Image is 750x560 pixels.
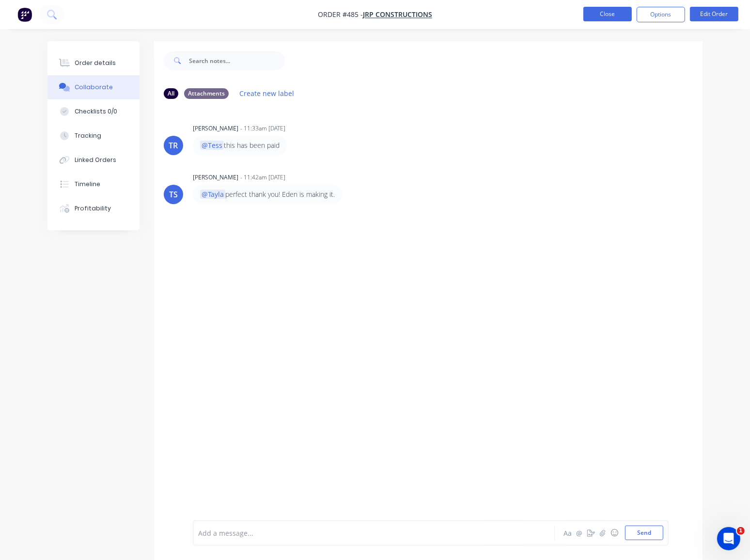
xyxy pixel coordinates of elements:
div: All [164,88,178,99]
div: Profitability [75,204,111,213]
button: Timeline [47,172,140,196]
button: Send [625,526,663,540]
span: @Tayla [200,190,225,199]
button: Edit Order [690,7,738,21]
a: JRP Constructions [363,10,432,19]
button: Order details [47,51,140,75]
button: Options [637,7,685,22]
button: Create new label [234,87,299,100]
button: ☺ [609,527,620,539]
span: 1 [737,527,745,535]
div: - 11:42am [DATE] [240,173,285,182]
span: Order #485 - [318,10,363,19]
button: Collaborate [47,75,140,99]
div: [PERSON_NAME] [193,124,238,133]
div: Timeline [75,180,100,189]
div: - 11:33am [DATE] [240,124,285,133]
div: TS [169,189,178,200]
img: Factory [17,7,32,22]
p: this has been paid [200,141,280,150]
div: Attachments [184,88,229,99]
button: Linked Orders [47,148,140,172]
div: Checklists 0/0 [75,107,117,116]
button: Profitability [47,196,140,221]
div: Order details [75,59,116,67]
button: @ [574,527,585,539]
div: Linked Orders [75,156,116,164]
div: Tracking [75,131,101,140]
button: Aa [562,527,574,539]
div: TR [169,140,178,151]
div: [PERSON_NAME] [193,173,238,182]
p: perfect thank you! Eden is making it. [200,190,335,199]
div: Collaborate [75,83,113,92]
button: Checklists 0/0 [47,99,140,124]
iframe: Intercom live chat [717,527,740,550]
input: Search notes... [189,51,285,70]
button: Tracking [47,124,140,148]
button: Close [583,7,632,21]
span: @Tess [200,141,224,150]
